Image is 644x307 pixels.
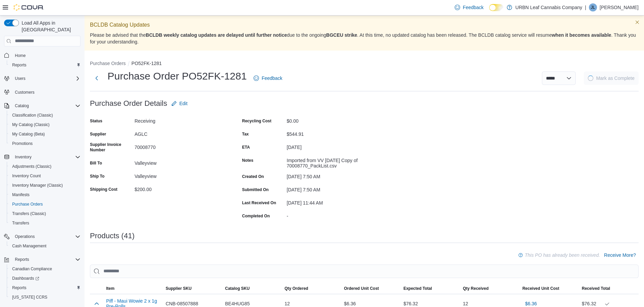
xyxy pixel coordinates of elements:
button: Purchase Orders [90,61,126,66]
span: Catalog [12,102,80,110]
span: Cash Management [12,243,46,249]
button: Inventory Manager (Classic) [7,181,83,190]
label: Submitted On [242,187,269,192]
div: - [287,211,377,219]
div: $544.91 [287,129,377,137]
button: [US_STATE] CCRS [7,293,83,302]
a: Feedback [452,1,486,14]
button: Reports [1,255,83,264]
strong: when it becomes available [552,32,611,38]
label: Bill To [90,160,102,166]
a: Inventory Count [9,172,44,180]
button: Received Unit Cost [520,283,579,294]
h3: Products (41) [90,232,135,240]
a: Inventory Manager (Classic) [9,181,66,189]
h3: Purchase Order Details [90,99,167,108]
span: Manifests [9,191,80,199]
a: Cash Management [9,242,49,250]
span: Reports [12,62,26,68]
button: Expected Total [401,283,460,294]
span: Classification (Classic) [9,111,80,119]
button: Cash Management [7,241,83,251]
button: Users [12,74,28,83]
div: Receiving [135,116,225,124]
label: Created On [242,174,264,179]
button: My Catalog (Classic) [7,120,83,129]
span: Received Unit Cost [522,286,559,291]
button: Supplier SKU [163,283,222,294]
button: Transfers [7,218,83,228]
span: Feedback [262,75,282,82]
span: Adjustments (Classic) [12,164,51,169]
button: Next [90,71,103,85]
button: Users [1,74,83,83]
button: LoadingMark as Complete [584,71,639,85]
span: Feedback [463,4,483,11]
div: $0.00 [287,116,377,124]
button: My Catalog (Beta) [7,129,83,139]
span: Inventory Count [9,172,80,180]
a: Transfers [9,219,32,227]
button: Inventory [12,153,34,161]
button: Dismiss this callout [633,18,641,26]
span: Inventory [12,153,80,161]
input: Dark Mode [489,4,503,11]
span: Loading [587,74,594,82]
span: Supplier SKU [166,286,192,291]
button: Adjustments (Classic) [7,162,83,171]
span: Operations [15,234,35,239]
label: Ship To [90,174,104,179]
button: Purchase Orders [7,199,83,209]
span: Receive More? [604,252,636,258]
button: Inventory [1,152,83,162]
div: Valleyview [135,171,225,179]
span: Classification (Classic) [12,113,53,118]
span: Transfers (Classic) [12,211,46,216]
button: Customers [1,87,83,97]
span: Adjustments (Classic) [9,162,80,171]
span: Catalog SKU [225,286,250,291]
label: Shipping Cost [90,187,117,192]
p: [PERSON_NAME] [600,3,639,11]
label: Supplier [90,131,106,137]
span: Users [12,74,80,83]
span: Cash Management [9,242,80,250]
span: Inventory Count [12,173,41,179]
label: Supplier Invoice Number [90,142,132,153]
a: Promotions [9,140,35,148]
span: Promotions [12,141,33,146]
span: Canadian Compliance [9,265,80,273]
button: Classification (Classic) [7,111,83,120]
p: URBN Leaf Cannabis Company [516,3,582,11]
label: ETA [242,145,250,150]
a: My Catalog (Beta) [9,130,48,138]
span: Received Total [582,286,610,291]
span: Transfers [12,220,29,226]
div: 70008770 [135,142,225,150]
div: [DATE] 11:44 AM [287,197,377,206]
span: Qty Ordered [285,286,308,291]
span: Reports [15,257,29,262]
span: Catalog [15,103,29,109]
span: Dashboards [9,274,80,282]
span: My Catalog (Beta) [9,130,80,138]
span: Qty Received [463,286,488,291]
label: Notes [242,158,253,163]
button: Manifests [7,190,83,199]
a: Canadian Compliance [9,265,55,273]
div: Valleyview [135,158,225,166]
a: Dashboards [7,274,83,283]
span: Manifests [12,192,29,197]
button: Transfers (Classic) [7,209,83,218]
span: Purchase Orders [9,200,80,208]
span: [US_STATE] CCRS [12,295,47,300]
a: Purchase Orders [9,200,46,208]
strong: BGCEU strike [326,32,357,38]
label: Completed On [242,213,270,219]
span: Edit [180,100,188,107]
p: Please be advised that the due to the ongoing . At this time, no updated catalog has been release... [90,32,639,45]
div: [DATE] 7:50 AM [287,184,377,192]
span: Customers [15,90,34,95]
span: Reports [12,255,80,264]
